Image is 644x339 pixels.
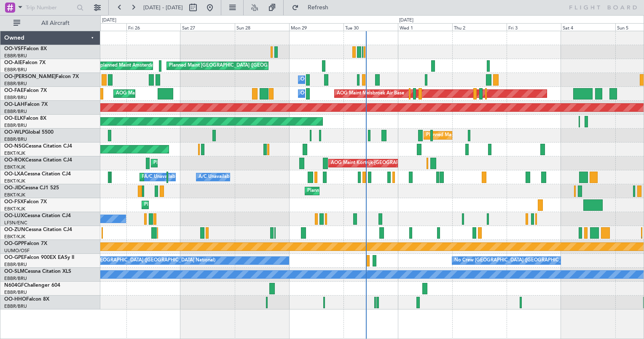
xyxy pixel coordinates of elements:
div: Planned Maint Kortrijk-[GEOGRAPHIC_DATA] [307,185,405,197]
div: AOG Maint [US_STATE] ([GEOGRAPHIC_DATA]) [116,87,218,100]
a: EBBR/BRU [4,289,27,296]
div: AOG Maint Kortrijk-[GEOGRAPHIC_DATA] [331,157,423,169]
a: OO-LAHFalcon 7X [4,102,48,107]
span: OO-FSX [4,199,24,204]
div: Sat 27 [180,23,235,31]
div: Unplanned Maint Amsterdam (Schiphol) [94,59,180,72]
a: OO-GPPFalcon 7X [4,241,47,246]
a: EBBR/BRU [4,275,27,282]
a: UUMO/OSF [4,248,30,254]
a: OO-FSXFalcon 7X [4,199,47,204]
a: EBBR/BRU [4,122,27,129]
span: OO-VSF [4,46,24,51]
span: OO-LXA [4,172,24,177]
div: Planned Maint Kortrijk-[GEOGRAPHIC_DATA] [142,171,240,183]
a: OO-ROKCessna Citation CJ4 [4,158,72,163]
a: OO-FAEFalcon 7X [4,88,47,93]
a: EBBR/BRU [4,108,27,115]
a: N604GFChallenger 604 [4,283,60,288]
span: N604GF [4,283,24,288]
a: EBKT/KJK [4,192,25,198]
span: OO-LAH [4,102,24,107]
span: OO-HHO [4,297,26,302]
div: Planned Maint Milan (Linate) [426,129,487,142]
div: Planned Maint Kortrijk-[GEOGRAPHIC_DATA] [153,157,252,169]
div: No Crew [GEOGRAPHIC_DATA] ([GEOGRAPHIC_DATA] National) [74,254,215,267]
span: OO-ELK [4,116,23,121]
div: No Crew [GEOGRAPHIC_DATA] ([GEOGRAPHIC_DATA] National) [454,254,596,267]
span: OO-ZUN [4,227,25,232]
a: OO-LUXCessna Citation CJ4 [4,213,71,218]
div: AOG Maint Melsbroek Air Base [337,87,404,100]
span: OO-LUX [4,213,24,218]
a: EBBR/BRU [4,81,27,87]
a: OO-GPEFalcon 900EX EASy II [4,255,74,260]
a: EBBR/BRU [4,303,27,309]
div: A/C Unavailable [GEOGRAPHIC_DATA] ([GEOGRAPHIC_DATA] National) [144,171,301,183]
div: Fri 3 [507,23,561,31]
div: Sat 4 [561,23,615,31]
span: OO-FAE [4,88,24,93]
span: OO-ROK [4,158,25,163]
div: Planned Maint Kortrijk-[GEOGRAPHIC_DATA] [144,199,242,211]
a: OO-SLMCessna Citation XLS [4,269,71,274]
div: Tue 30 [343,23,398,31]
a: OO-LXACessna Citation CJ4 [4,172,71,177]
div: Fri 26 [126,23,181,31]
div: [DATE] [399,17,413,24]
a: EBBR/BRU [4,94,27,101]
div: Owner Melsbroek Air Base [301,73,358,86]
span: All Aircraft [22,20,89,26]
a: OO-NSGCessna Citation CJ4 [4,144,72,149]
input: Trip Number [26,1,74,14]
span: OO-NSG [4,144,25,149]
a: OO-WLPGlobal 5500 [4,130,54,135]
a: EBBR/BRU [4,261,27,268]
a: EBKT/KJK [4,178,25,184]
span: OO-[PERSON_NAME] [4,74,56,79]
a: OO-JIDCessna CJ1 525 [4,186,59,191]
div: Planned Maint [GEOGRAPHIC_DATA] ([GEOGRAPHIC_DATA]) [169,59,302,72]
a: OO-[PERSON_NAME]Falcon 7X [4,74,79,79]
a: EBBR/BRU [4,67,27,73]
a: EBBR/BRU [4,53,27,59]
a: EBKT/KJK [4,164,25,170]
span: OO-JID [4,186,22,191]
a: EBKT/KJK [4,206,25,212]
a: LFSN/ENC [4,220,27,226]
span: OO-WLP [4,130,25,135]
a: OO-ELKFalcon 8X [4,116,46,121]
div: Owner Melsbroek Air Base [301,87,358,100]
div: Thu 2 [452,23,507,31]
a: OO-HHOFalcon 8X [4,297,49,302]
div: [DATE] [102,17,116,24]
button: Refresh [288,1,338,14]
div: Mon 29 [289,23,343,31]
span: OO-GPP [4,241,24,246]
button: All Aircraft [9,16,91,30]
div: A/C Unavailable [199,171,233,183]
span: OO-SLM [4,269,24,274]
a: EBKT/KJK [4,234,25,240]
div: Sun 28 [235,23,289,31]
span: OO-AIE [4,60,22,65]
a: OO-AIEFalcon 7X [4,60,46,65]
a: EBKT/KJK [4,150,25,156]
span: OO-GPE [4,255,24,260]
span: [DATE] - [DATE] [143,4,183,11]
span: Refresh [301,5,336,11]
div: Wed 1 [398,23,452,31]
a: EBBR/BRU [4,136,27,143]
a: OO-VSFFalcon 8X [4,46,47,51]
a: OO-ZUNCessna Citation CJ4 [4,227,72,232]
